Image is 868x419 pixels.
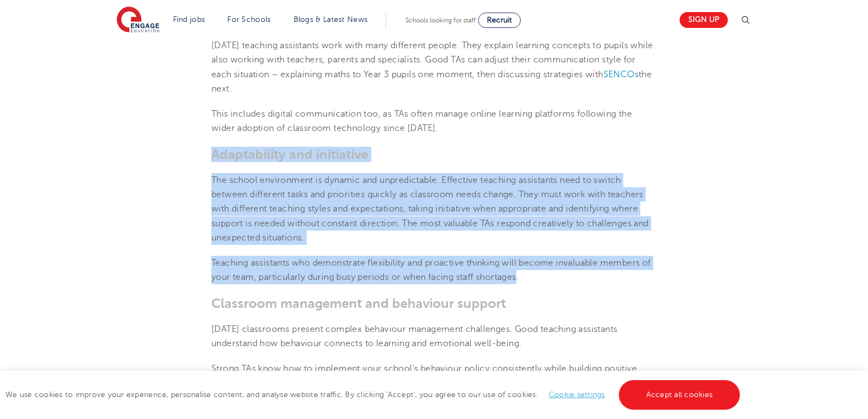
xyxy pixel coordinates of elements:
[211,109,632,133] span: This includes digital communication too, as TAs often manage online learning platforms following ...
[549,391,605,399] a: Cookie settings
[405,16,476,24] span: Schools looking for staff
[211,175,649,243] span: The school environment is dynamic and unpredictable. Effective teaching assistants need to switch...
[173,15,205,24] a: Find jobs
[211,147,368,162] span: Adaptability and initiative
[603,70,639,79] a: SENCOs
[211,364,642,417] span: Strong TAs know how to implement your school’s behaviour policy consistently while building posit...
[211,41,653,79] span: [DATE] teaching assistants work with many different people. They explain learning concepts to pup...
[478,13,521,28] a: Recruit
[5,391,743,399] span: We use cookies to improve your experience, personalise content, and analyse website traffic. By c...
[227,15,271,24] a: For Schools
[294,15,368,24] a: Blogs & Latest News
[487,16,512,24] span: Recruit
[211,296,506,311] span: Classroom management and behaviour support
[211,324,617,348] span: [DATE] classrooms present complex behaviour management challenges. Good teaching assistants under...
[211,258,651,282] span: Teaching assistants who demonstrate flexibility and proactive thinking will become invaluable mem...
[619,380,740,410] a: Accept all cookies
[117,7,159,34] img: Engage Education
[211,70,652,94] span: the next.
[680,12,728,28] a: Sign up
